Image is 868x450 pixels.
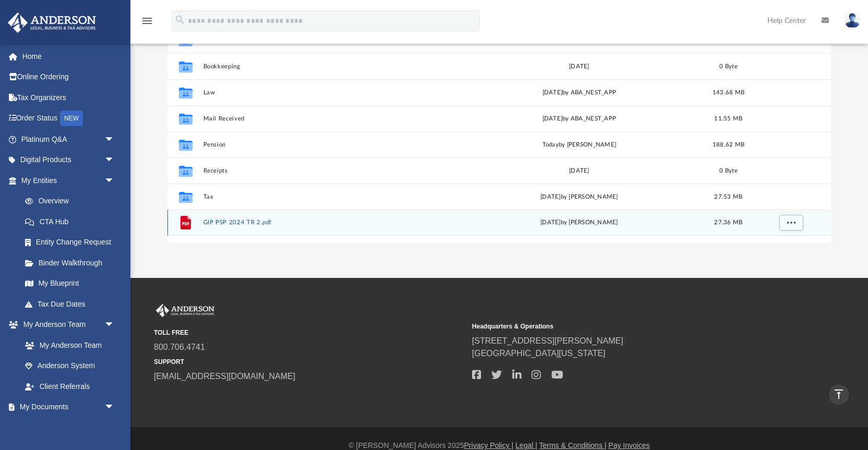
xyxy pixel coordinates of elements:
[7,397,125,418] a: My Documentsarrow_drop_down
[7,67,130,88] a: Online Ordering
[472,349,606,358] a: [GEOGRAPHIC_DATA][US_STATE]
[15,191,130,212] a: Overview
[845,13,860,28] img: User Pic
[833,388,845,400] i: vertical_align_top
[15,376,125,397] a: Client Referrals
[455,62,703,71] div: [DATE]
[713,90,744,95] span: 143.68 MB
[828,384,850,406] a: vertical_align_top
[60,111,83,126] div: NEW
[719,168,738,174] span: 0 Byte
[203,115,451,122] button: Mail Received
[455,140,703,150] div: by [PERSON_NAME]
[154,357,465,367] small: SUPPORT
[464,441,514,449] a: Privacy Policy |
[7,129,130,150] a: Platinum Q&Aarrow_drop_down
[203,63,451,70] button: Bookkeeping
[203,141,451,148] button: Pension
[455,88,703,98] div: [DATE] by ABA_NEST_APP
[167,27,831,244] div: grid
[15,211,130,232] a: CTA Hub
[455,114,703,124] div: [DATE] by ABA_NEST_APP
[154,343,205,351] a: 800.706.4741
[104,170,125,191] span: arrow_drop_down
[203,167,451,174] button: Receipts
[104,397,125,418] span: arrow_drop_down
[15,356,125,376] a: Anderson System
[154,304,216,318] img: Anderson Advisors Platinum Portal
[5,13,99,33] img: Anderson Advisors Platinum Portal
[15,335,120,356] a: My Anderson Team
[174,14,186,26] i: search
[104,150,125,171] span: arrow_drop_down
[713,142,744,148] span: 188.62 MB
[15,252,130,273] a: Binder Walkthrough
[608,441,649,449] a: Pay Invoices
[104,314,125,336] span: arrow_drop_down
[7,170,130,191] a: My Entitiesarrow_drop_down
[15,273,125,294] a: My Blueprint
[7,314,125,335] a: My Anderson Teamarrow_drop_down
[203,193,451,200] button: Tax
[7,46,130,67] a: Home
[714,220,742,225] span: 27.36 MB
[203,89,451,96] button: Law
[104,129,125,150] span: arrow_drop_down
[7,108,130,129] a: Order StatusNEW
[15,294,130,314] a: Tax Due Dates
[779,215,803,230] button: More options
[141,15,153,27] i: menu
[154,372,295,381] a: [EMAIL_ADDRESS][DOMAIN_NAME]
[154,328,465,337] small: TOLL FREE
[472,322,783,331] small: Headquarters & Operations
[455,218,703,227] div: [DATE] by [PERSON_NAME]
[714,194,742,200] span: 27.53 MB
[714,116,742,121] span: 11.55 MB
[141,20,153,27] a: menu
[7,87,130,108] a: Tax Organizers
[472,336,623,345] a: [STREET_ADDRESS][PERSON_NAME]
[203,219,451,226] button: GIP PSP 2024 TR 2.pdf
[455,192,703,202] div: [DATE] by [PERSON_NAME]
[7,150,130,171] a: Digital Productsarrow_drop_down
[719,64,738,69] span: 0 Byte
[515,441,537,449] a: Legal |
[455,166,703,176] div: [DATE]
[15,232,130,253] a: Entity Change Request
[539,441,607,449] a: Terms & Conditions |
[542,142,558,148] span: today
